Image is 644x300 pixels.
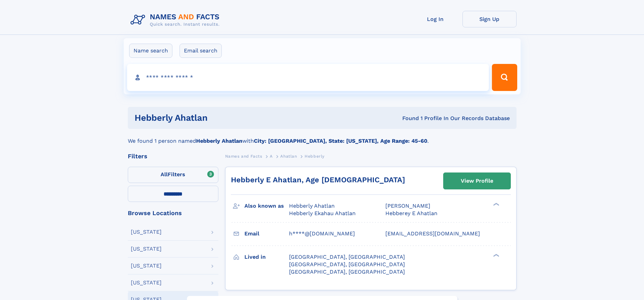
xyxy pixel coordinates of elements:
[128,11,225,29] img: Logo Names and Facts
[492,253,500,257] div: ❯
[289,210,356,216] span: Hebberly Ekahau Ahatlan
[131,246,162,252] div: [US_STATE]
[289,254,405,260] span: [GEOGRAPHIC_DATA], [GEOGRAPHIC_DATA]
[180,44,222,58] label: Email search
[270,154,273,159] span: A
[408,11,462,27] a: Log In
[128,153,218,159] div: Filters
[231,176,405,184] a: Hebberly E Ahatlan, Age [DEMOGRAPHIC_DATA]
[461,173,493,189] div: View Profile
[131,229,162,235] div: [US_STATE]
[289,203,335,209] span: Hebberly Ahatlan
[385,230,480,237] span: [EMAIL_ADDRESS][DOMAIN_NAME]
[492,202,500,207] div: ❯
[128,129,517,145] div: We found 1 person named with .
[385,203,430,209] span: [PERSON_NAME]
[225,152,262,160] a: Names and Facts
[270,152,273,160] a: A
[244,200,289,212] h3: Also known as
[127,64,489,91] input: search input
[161,171,168,178] span: All
[244,228,289,239] h3: Email
[305,154,325,159] span: Hebberly
[289,269,405,275] span: [GEOGRAPHIC_DATA], [GEOGRAPHIC_DATA]
[444,173,510,189] a: View Profile
[244,251,289,263] h3: Lived in
[289,261,405,268] span: [GEOGRAPHIC_DATA], [GEOGRAPHIC_DATA]
[492,64,517,91] button: Search Button
[135,114,305,122] h1: Hebberly Ahatlan
[128,167,218,183] label: Filters
[254,138,427,144] b: City: [GEOGRAPHIC_DATA], State: [US_STATE], Age Range: 45-60
[129,44,172,58] label: Name search
[280,152,297,160] a: Ahatlan
[280,154,297,159] span: Ahatlan
[131,280,162,285] div: [US_STATE]
[385,210,437,216] span: Hebberey E Ahatlan
[131,263,162,269] div: [US_STATE]
[305,115,510,122] div: Found 1 Profile In Our Records Database
[462,11,517,27] a: Sign Up
[128,210,218,216] div: Browse Locations
[196,138,242,144] b: Hebberly Ahatlan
